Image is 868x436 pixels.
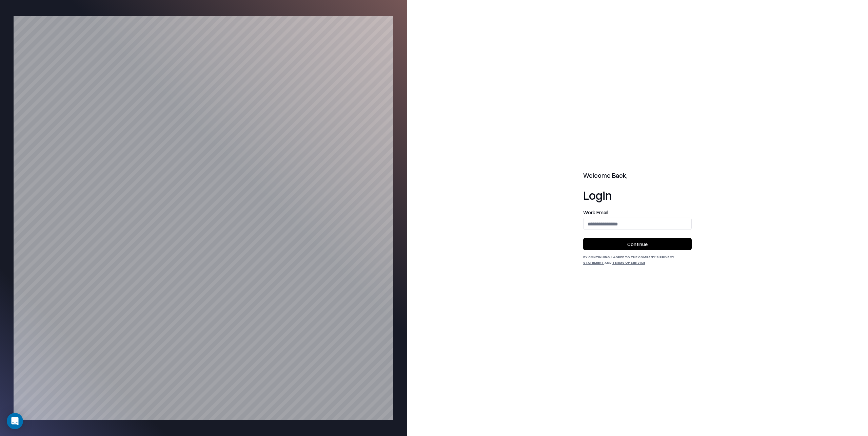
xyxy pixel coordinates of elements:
[583,254,692,265] div: By continuing, I agree to the Company's and
[583,210,692,215] label: Work Email
[583,171,692,180] h2: Welcome Back,
[583,238,692,250] button: Continue
[612,260,645,264] a: Terms of Service
[7,413,23,429] div: Open Intercom Messenger
[583,188,692,202] h1: Login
